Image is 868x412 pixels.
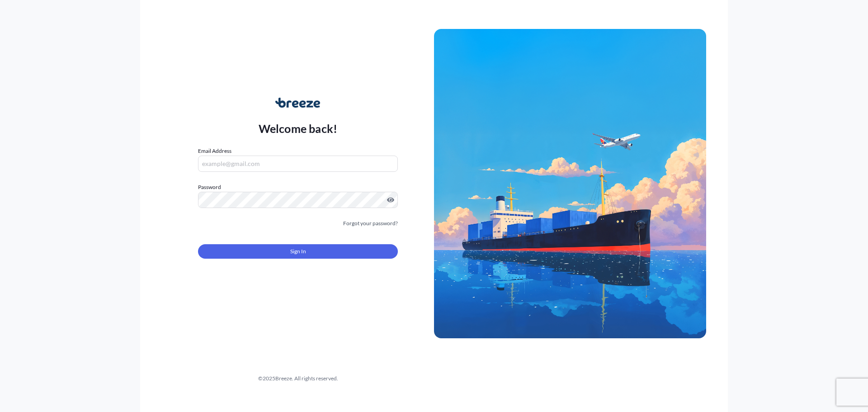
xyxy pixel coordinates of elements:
label: Password [198,183,398,192]
a: Forgot your password? [343,219,398,228]
span: Sign In [290,247,306,256]
input: example@gmail.com [198,156,398,172]
label: Email Address [198,147,231,156]
img: Ship illustration [434,29,706,338]
button: Show password [387,196,394,204]
div: © 2025 Breeze. All rights reserved. [162,374,434,383]
button: Sign In [198,244,398,259]
p: Welcome back! [259,121,338,136]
